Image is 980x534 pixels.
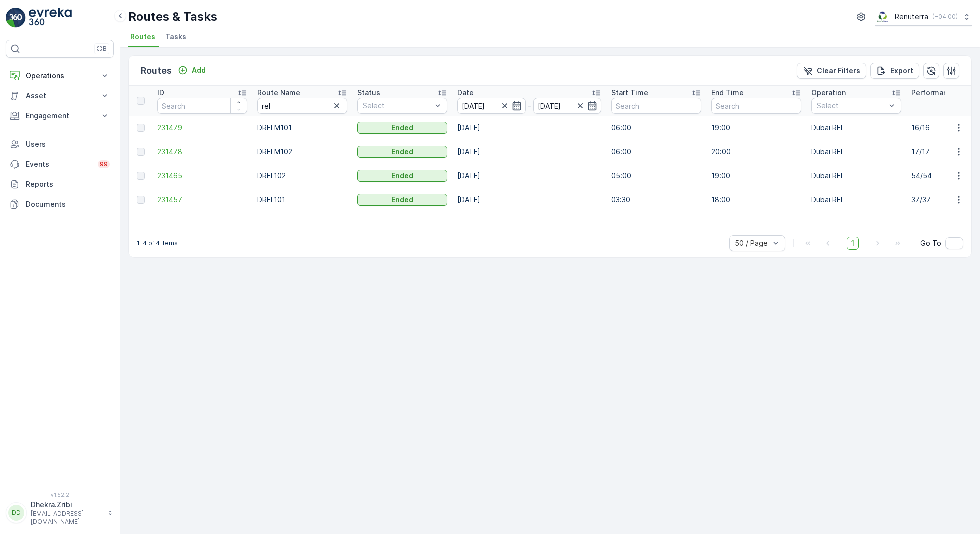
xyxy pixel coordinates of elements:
[6,66,114,86] button: Operations
[6,154,114,174] a: Events99
[26,179,110,189] p: Reports
[26,159,92,169] p: Events
[875,8,972,26] button: Renuterra(+04:00)
[26,71,94,81] p: Operations
[391,171,413,181] p: Ended
[817,66,860,76] p: Clear Filters
[8,505,24,521] div: DD
[711,147,801,157] p: 20:00
[257,147,347,157] p: DRELM102
[797,63,866,79] button: Clear Filters
[257,171,347,181] p: DREL102
[6,134,114,154] a: Users
[611,195,701,205] p: 03:30
[811,195,901,205] p: Dubai REL
[611,123,701,133] p: 06:00
[130,32,155,42] span: Routes
[711,171,801,181] p: 19:00
[932,13,958,21] p: ( +04:00 )
[137,172,145,180] div: Toggle Row Selected
[137,148,145,156] div: Toggle Row Selected
[911,88,956,98] p: Performance
[6,174,114,194] a: Reports
[457,88,474,98] p: Date
[157,88,164,98] p: ID
[6,194,114,214] a: Documents
[363,101,432,111] p: Select
[711,98,801,114] input: Search
[157,147,247,157] a: 231478
[128,9,217,25] p: Routes & Tasks
[357,88,380,98] p: Status
[157,171,247,181] a: 231465
[452,188,606,212] td: [DATE]
[157,195,247,205] a: 231457
[870,63,919,79] button: Export
[6,492,114,498] span: v 1.52.2
[391,147,413,157] p: Ended
[31,510,103,526] p: [EMAIL_ADDRESS][DOMAIN_NAME]
[711,123,801,133] p: 19:00
[165,32,186,42] span: Tasks
[31,500,103,510] p: Dhekra.Zribi
[811,147,901,157] p: Dubai REL
[391,123,413,133] p: Ended
[452,116,606,140] td: [DATE]
[97,45,107,53] p: ⌘B
[141,64,172,78] p: Routes
[533,98,602,114] input: dd/mm/yyyy
[157,98,247,114] input: Search
[174,64,210,76] button: Add
[100,160,108,168] p: 99
[257,123,347,133] p: DRELM101
[26,199,110,209] p: Documents
[611,88,648,98] p: Start Time
[847,237,859,250] span: 1
[29,8,72,28] img: logo_light-DOdMpM7g.png
[357,146,447,158] button: Ended
[811,88,846,98] p: Operation
[611,98,701,114] input: Search
[26,139,110,149] p: Users
[192,65,206,75] p: Add
[711,88,744,98] p: End Time
[137,124,145,132] div: Toggle Row Selected
[137,239,178,247] p: 1-4 of 4 items
[528,100,531,112] p: -
[26,111,94,121] p: Engagement
[457,98,526,114] input: dd/mm/yyyy
[157,123,247,133] a: 231479
[257,195,347,205] p: DREL101
[257,98,347,114] input: Search
[357,122,447,134] button: Ended
[357,170,447,182] button: Ended
[811,123,901,133] p: Dubai REL
[817,101,886,111] p: Select
[26,91,94,101] p: Asset
[711,195,801,205] p: 18:00
[391,195,413,205] p: Ended
[811,171,901,181] p: Dubai REL
[137,196,145,204] div: Toggle Row Selected
[895,12,928,22] p: Renuterra
[920,238,941,248] span: Go To
[357,194,447,206] button: Ended
[6,86,114,106] button: Asset
[257,88,300,98] p: Route Name
[611,147,701,157] p: 06:00
[452,164,606,188] td: [DATE]
[6,106,114,126] button: Engagement
[875,11,891,22] img: Screenshot_2024-07-26_at_13.33.01.png
[890,66,913,76] p: Export
[6,500,114,526] button: DDDhekra.Zribi[EMAIL_ADDRESS][DOMAIN_NAME]
[452,140,606,164] td: [DATE]
[6,8,26,28] img: logo
[611,171,701,181] p: 05:00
